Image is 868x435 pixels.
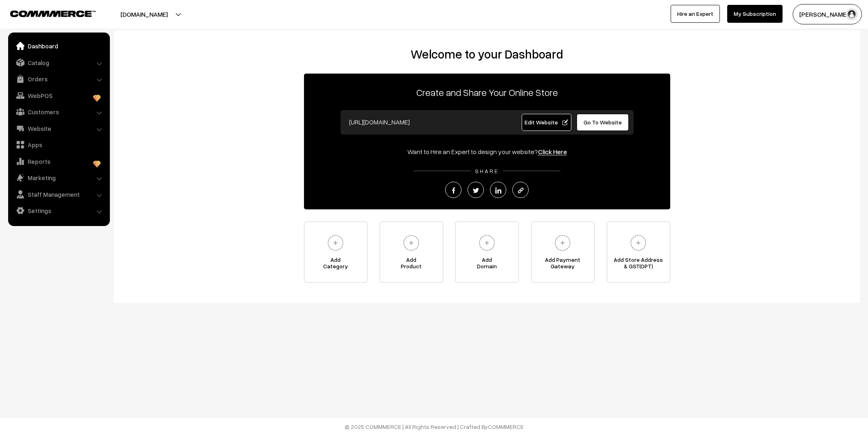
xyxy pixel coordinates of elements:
a: Website [10,121,107,136]
button: [PERSON_NAME] [793,4,862,24]
a: Go To Website [577,114,629,131]
img: plus.svg [324,232,347,254]
button: [DOMAIN_NAME] [92,4,196,24]
a: AddCategory [304,222,367,283]
span: Add Domain [456,257,518,273]
a: AddDomain [455,222,519,283]
a: COMMMERCE [488,423,524,430]
a: Customers [10,104,107,119]
a: Settings [10,203,107,218]
a: My Subscription [727,5,783,23]
img: plus.svg [400,232,422,254]
a: Add Store Address& GST(OPT) [607,222,670,283]
a: WebPOS [10,88,107,103]
a: Hire an Expert [671,5,720,23]
img: plus.svg [551,232,574,254]
a: Click Here [538,148,567,156]
img: user [846,8,858,20]
img: plus.svg [476,232,498,254]
span: Edit Website [525,119,568,126]
a: AddProduct [380,222,443,283]
a: Add PaymentGateway [531,222,595,283]
div: Want to Hire an Expert to design your website? [304,147,670,157]
span: SHARE [471,167,503,174]
h2: Welcome to your Dashboard [122,47,852,61]
a: Catalog [10,55,107,70]
a: Dashboard [10,39,107,53]
span: Add Category [304,257,367,273]
span: Add Payment Gateway [531,257,594,273]
a: Staff Management [10,187,107,202]
span: Add Product [380,257,443,273]
p: Create and Share Your Online Store [304,85,670,100]
a: Reports [10,154,107,169]
a: Edit Website [522,114,571,131]
img: COMMMERCE [10,11,96,17]
a: COMMMERCE [10,8,81,18]
a: Apps [10,137,107,152]
a: Orders [10,72,107,86]
span: Add Store Address & GST(OPT) [607,257,670,273]
img: plus.svg [627,232,649,254]
a: Marketing [10,170,107,185]
span: Go To Website [584,119,622,126]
